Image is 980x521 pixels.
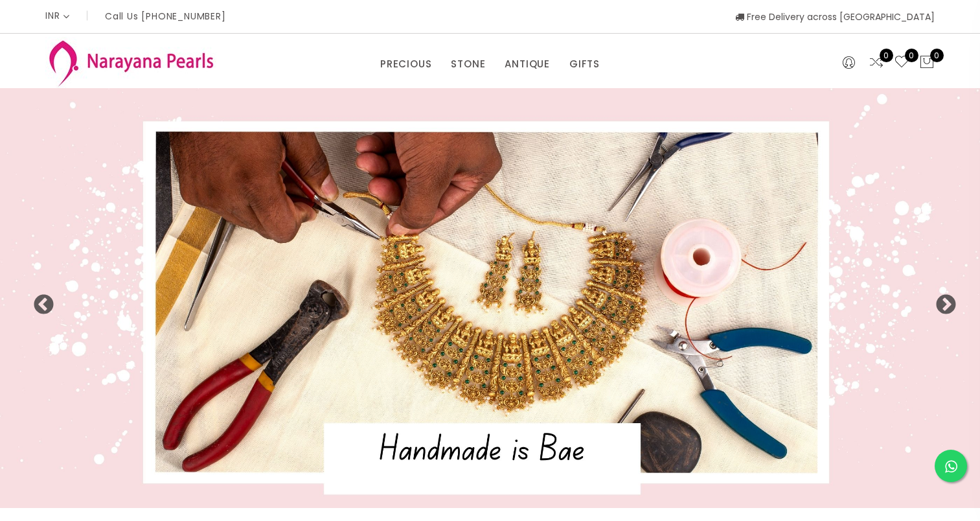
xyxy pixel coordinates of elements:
button: Next [935,294,948,307]
a: ANTIQUE [505,54,550,74]
span: 0 [880,49,893,62]
p: Call Us [PHONE_NUMBER] [105,12,226,21]
a: STONE [451,54,485,74]
a: GIFTS [569,54,600,74]
span: Free Delivery across [GEOGRAPHIC_DATA] [735,10,935,23]
a: PRECIOUS [380,54,431,74]
span: 0 [930,49,944,62]
span: 0 [905,49,918,62]
a: 0 [869,54,884,71]
button: Previous [32,294,45,307]
a: 0 [894,54,909,71]
button: 0 [919,54,935,71]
